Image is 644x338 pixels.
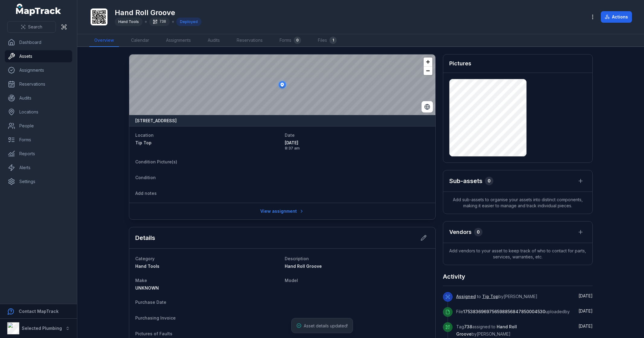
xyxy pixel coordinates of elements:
[126,34,154,47] a: Calendar
[578,323,593,329] time: 7/30/2025, 8:55:15 AM
[5,106,72,118] a: Locations
[578,293,593,298] span: [DATE]
[5,134,72,146] a: Forms
[7,21,56,33] button: Search
[16,4,61,16] a: MapTrack
[135,159,177,164] span: Condition Picture(s)
[5,162,72,174] a: Alerts
[135,118,177,124] strong: [STREET_ADDRESS]
[578,323,593,329] span: [DATE]
[22,326,62,331] strong: Selected Plumbing
[578,308,593,313] span: [DATE]
[5,64,72,76] a: Assignments
[443,192,592,214] span: Add sub-assets to organise your assets into distinct components, making it easier to manage and t...
[449,228,472,236] h3: Vendors
[5,36,72,48] a: Dashboard
[578,308,593,313] time: 7/30/2025, 8:56:23 AM
[135,278,147,283] span: Make
[256,205,308,217] a: View assignment
[285,264,322,269] span: Hand Roll Groove
[5,78,72,90] a: Reservations
[456,309,604,314] span: File uploaded by [PERSON_NAME]
[5,120,72,132] a: People
[424,66,432,75] button: Zoom out
[118,19,139,24] span: Hand Tools
[464,324,472,329] span: 738
[161,34,196,47] a: Assignments
[135,300,166,305] span: Purchase Date
[135,315,176,320] span: Purchasing Invoice
[115,8,201,18] h1: Hand Roll Groove
[135,331,172,336] span: Pictures of Faults
[5,148,72,160] a: Reports
[135,140,152,145] span: Tip Top
[19,309,59,314] strong: Contact MapTrack
[28,24,42,30] span: Search
[443,272,465,281] h2: Activity
[304,323,348,328] span: Asset details updated!
[5,50,72,62] a: Assets
[601,11,632,23] button: Actions
[294,37,301,44] div: 0
[463,309,545,314] span: 1753836969756598856847850004530
[275,34,306,47] a: Forms0
[285,146,429,151] span: 8:37 am
[456,294,537,299] span: to by [PERSON_NAME]
[5,176,72,188] a: Settings
[135,140,280,146] a: Tip Top
[285,140,429,146] span: [DATE]
[313,34,341,47] a: Files1
[329,37,337,44] div: 1
[482,294,498,300] a: Tip Top
[5,92,72,104] a: Audits
[578,293,593,298] time: 8/13/2025, 8:37:52 AM
[285,256,309,261] span: Description
[135,285,159,290] span: UNKNOWN
[203,34,225,47] a: Audits
[285,140,429,151] time: 8/13/2025, 8:37:52 AM
[176,18,201,26] div: Deployed
[135,191,157,196] span: Add notes
[89,34,119,47] a: Overview
[129,54,435,115] canvas: Map
[421,101,433,113] button: Switch to Satellite View
[135,264,159,269] span: Hand Tools
[135,256,155,261] span: Category
[135,175,156,180] span: Condition
[449,59,471,68] h3: Pictures
[424,57,432,66] button: Zoom in
[232,34,268,47] a: Reservations
[285,278,298,283] span: Model
[474,228,482,236] div: 0
[456,294,476,300] a: Assigned
[135,133,154,138] span: Location
[285,133,295,138] span: Date
[443,243,592,265] span: Add vendors to your asset to keep track of who to contact for parts, services, warranties, etc.
[485,177,493,185] div: 0
[449,177,482,185] h2: Sub-assets
[149,18,170,26] div: 738
[135,234,155,242] h2: Details
[456,324,517,336] span: Tag assigned to by [PERSON_NAME]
